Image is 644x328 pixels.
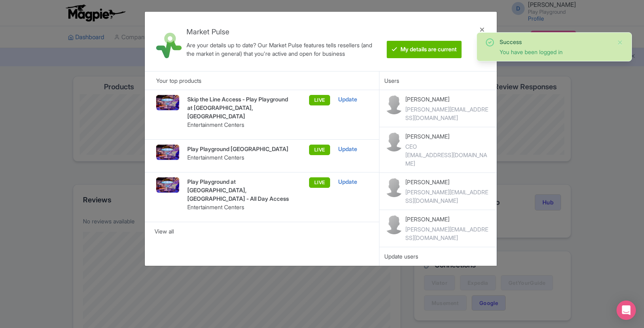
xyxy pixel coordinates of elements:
p: [PERSON_NAME] [405,215,491,223]
img: Frolic-Game_wygayo.jpg [156,177,180,193]
p: Entertainment Centers [187,153,292,162]
img: Frolic-Game_wygayo.jpg [156,95,180,110]
div: View all [155,227,369,236]
p: Skip the Line Access - Play Playground at [GEOGRAPHIC_DATA], [GEOGRAPHIC_DATA] [187,95,292,120]
h4: Market Pulse [186,28,376,36]
p: Entertainment Centers [187,203,292,211]
div: Update [338,177,368,186]
img: contact-b11cc6e953956a0c50a2f97983291f06.png [384,132,404,151]
img: contact-b11cc6e953956a0c50a2f97983291f06.png [384,178,404,197]
div: Are your details up to date? Our Market Pulse features tells resellers (and the market in general... [186,41,376,58]
div: Open Intercom Messenger [616,301,636,320]
div: You have been logged in [500,48,610,56]
p: [PERSON_NAME] [405,178,491,186]
div: Your top products [145,71,379,90]
div: [PERSON_NAME][EMAIL_ADDRESS][DOMAIN_NAME] [405,225,491,242]
p: Entertainment Centers [187,120,292,129]
p: [PERSON_NAME] [405,132,491,141]
div: CEO [405,142,491,151]
p: Play Playground at [GEOGRAPHIC_DATA], [GEOGRAPHIC_DATA] - All Day Access [187,177,292,203]
div: Users [379,71,497,90]
div: Success [500,38,610,46]
div: Update [338,145,368,153]
p: Play Playground [GEOGRAPHIC_DATA] [187,145,292,153]
img: market_pulse-1-0a5220b3d29e4a0de46fb7534bebe030.svg [156,33,182,58]
div: [PERSON_NAME][EMAIL_ADDRESS][DOMAIN_NAME] [405,105,491,122]
img: contact-b11cc6e953956a0c50a2f97983291f06.png [384,95,404,114]
btn: My details are current [387,41,462,58]
img: Frolic-Game_wygayo.jpg [156,145,180,160]
div: [EMAIL_ADDRESS][DOMAIN_NAME] [405,151,491,168]
p: [PERSON_NAME] [405,95,491,103]
div: Update users [384,252,491,261]
button: Close [617,38,623,47]
div: [PERSON_NAME][EMAIL_ADDRESS][DOMAIN_NAME] [405,188,491,205]
img: contact-b11cc6e953956a0c50a2f97983291f06.png [384,215,404,234]
div: Update [338,95,368,104]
